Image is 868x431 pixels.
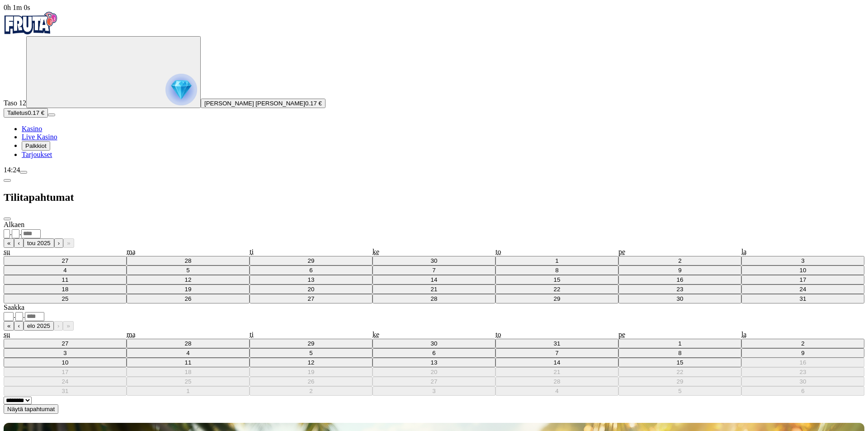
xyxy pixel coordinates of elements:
[186,350,189,356] abbr: 4. elokuuta 2025
[4,303,24,311] span: Saakka
[4,321,14,331] button: «
[4,99,26,107] span: Taso 12
[26,36,201,108] button: reward progress
[4,191,864,204] h2: Tilitapahtumat
[4,275,127,284] button: 11. toukokuuta 2025
[127,294,250,303] button: 26. toukokuuta 2025
[431,276,438,283] abbr: 14. toukokuuta 2025
[185,295,192,302] abbr: 26. toukokuuta 2025
[27,322,50,329] span: elo 2025
[201,99,325,108] button: [PERSON_NAME] [PERSON_NAME]0.17 €
[618,348,741,358] button: 8. elokuuta 2025
[799,378,806,385] abbr: 30. elokuuta 2025
[618,339,741,348] button: 1. elokuuta 2025
[14,312,15,319] span: .
[308,369,315,375] abbr: 19. elokuuta 2025
[14,321,23,331] button: ‹
[801,350,804,356] abbr: 9. elokuuta 2025
[741,331,747,338] abbr: lauantai
[373,358,495,367] button: 13. elokuuta 2025
[127,284,250,294] button: 19. toukokuuta 2025
[20,171,27,174] button: menu
[495,256,618,265] button: 1. toukokuuta 2025
[801,388,804,394] abbr: 6. syyskuuta 2025
[495,294,618,303] button: 29. toukokuuta 2025
[127,339,250,348] button: 28. heinäkuuta 2025
[677,295,684,302] abbr: 30. toukokuuta 2025
[250,275,373,284] button: 13. toukokuuta 2025
[309,388,312,394] abbr: 2. syyskuuta 2025
[741,339,864,348] button: 2. elokuuta 2025
[431,359,438,366] abbr: 13. elokuuta 2025
[27,240,51,246] span: tou 2025
[250,284,373,294] button: 20. toukokuuta 2025
[618,331,625,338] abbr: perjantai
[4,294,127,303] button: 25. toukokuuta 2025
[495,275,618,284] button: 15. toukokuuta 2025
[741,248,747,256] abbr: lauantai
[554,286,561,293] abbr: 22. toukokuuta 2025
[127,331,136,338] abbr: maanantai
[799,295,806,302] abbr: 31. toukokuuta 2025
[62,378,69,385] abbr: 24. elokuuta 2025
[250,339,373,348] button: 29. heinäkuuta 2025
[678,340,681,347] abbr: 1. elokuuta 2025
[4,248,10,256] abbr: sunnuntai
[4,125,864,159] nav: Main menu
[495,339,618,348] button: 31. heinäkuuta 2025
[373,256,495,265] button: 30. huhtikuuta 2025
[554,369,561,375] abbr: 21. elokuuta 2025
[432,350,435,356] abbr: 6. elokuuta 2025
[799,276,806,283] abbr: 17. toukokuuta 2025
[250,294,373,303] button: 27. toukokuuta 2025
[62,340,69,347] abbr: 27. heinäkuuta 2025
[62,295,69,302] abbr: 25. toukokuuta 2025
[4,358,127,367] button: 10. elokuuta 2025
[495,377,618,386] button: 28. elokuuta 2025
[618,284,741,294] button: 23. toukokuuta 2025
[250,331,254,338] abbr: tiistai
[308,340,315,347] abbr: 29. heinäkuuta 2025
[677,359,684,366] abbr: 15. elokuuta 2025
[250,256,373,265] button: 29. huhtikuuta 2025
[741,367,864,377] button: 23. elokuuta 2025
[4,166,20,174] span: 14:24
[7,406,55,412] span: Näytä tapahtumat
[555,267,558,274] abbr: 8. toukokuuta 2025
[185,340,192,347] abbr: 28. heinäkuuta 2025
[22,151,52,158] a: Tarjoukset
[495,331,501,338] abbr: torstai
[250,377,373,386] button: 26. elokuuta 2025
[305,100,322,107] span: 0.17 €
[373,339,495,348] button: 30. heinäkuuta 2025
[308,257,315,264] abbr: 29. huhtikuuta 2025
[127,386,250,396] button: 1. syyskuuta 2025
[741,358,864,367] button: 16. elokuuta 2025
[63,267,66,274] abbr: 4. toukokuuta 2025
[373,331,379,338] abbr: keskiviikko
[185,378,192,385] abbr: 25. elokuuta 2025
[741,275,864,284] button: 17. toukokuuta 2025
[185,286,192,293] abbr: 19. toukokuuta 2025
[495,248,501,256] abbr: torstai
[554,378,561,385] abbr: 28. elokuuta 2025
[62,286,69,293] abbr: 18. toukokuuta 2025
[495,386,618,396] button: 4. syyskuuta 2025
[554,340,561,347] abbr: 31. heinäkuuta 2025
[741,348,864,358] button: 9. elokuuta 2025
[4,256,127,265] button: 27. huhtikuuta 2025
[62,388,69,394] abbr: 31. elokuuta 2025
[554,359,561,366] abbr: 14. elokuuta 2025
[495,358,618,367] button: 14. elokuuta 2025
[204,100,305,107] span: [PERSON_NAME] [PERSON_NAME]
[373,248,379,256] abbr: keskiviikko
[4,12,864,159] nav: Primary
[4,339,127,348] button: 27. heinäkuuta 2025
[431,369,438,375] abbr: 20. elokuuta 2025
[62,359,69,366] abbr: 10. elokuuta 2025
[4,108,48,118] button: Talletusplus icon0.17 €
[373,275,495,284] button: 14. toukokuuta 2025
[4,367,127,377] button: 17. elokuuta 2025
[373,265,495,275] button: 7. toukokuuta 2025
[4,28,58,36] a: Fruta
